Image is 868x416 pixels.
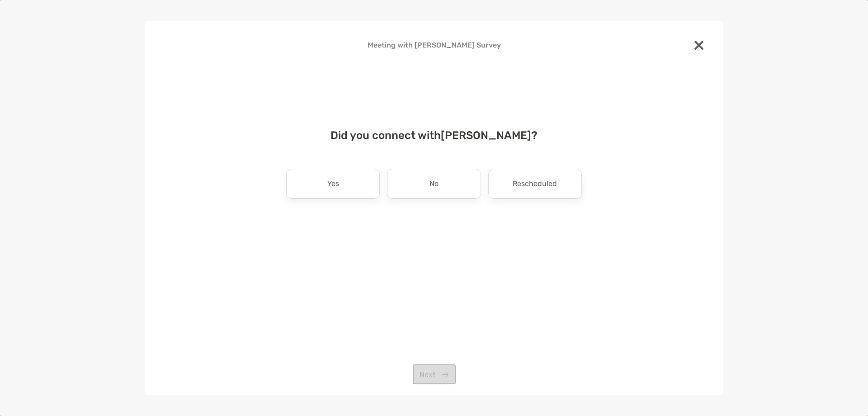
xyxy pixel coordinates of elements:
[429,177,439,191] p: No
[159,41,709,49] h4: Meeting with [PERSON_NAME] Survey
[513,177,557,191] p: Rescheduled
[327,177,339,191] p: Yes
[694,41,703,50] img: close modal
[159,129,709,142] h4: Did you connect with [PERSON_NAME] ?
